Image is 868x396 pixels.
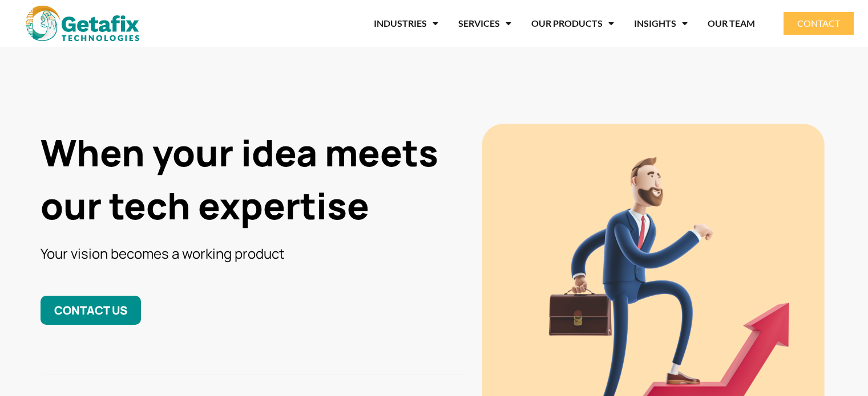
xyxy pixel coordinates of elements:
a: CONTACT [784,12,854,35]
a: OUR PRODUCTS [531,10,614,36]
img: web and mobile application development company [26,6,139,41]
a: INSIGHTS [634,10,688,36]
a: SERVICES [458,10,511,36]
span: CONTACT [797,19,840,28]
a: CONTACT US [41,296,141,325]
a: INDUSTRIES [374,10,438,36]
h3: Your vision becomes a working product [41,244,469,263]
nav: Menu [171,10,755,36]
a: OUR TEAM [708,10,755,36]
span: CONTACT US [54,303,127,318]
h1: When your idea meets our tech expertise [41,126,469,232]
